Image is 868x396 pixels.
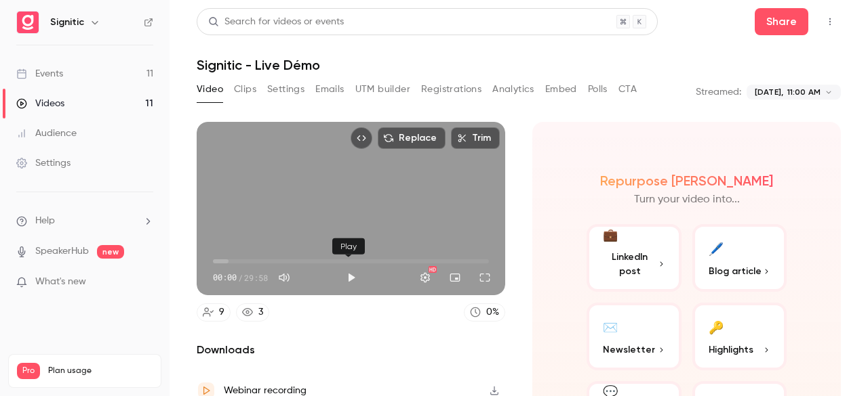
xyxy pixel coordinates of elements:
h1: Signitic - Live Démo [197,57,841,73]
button: Emails [315,79,344,100]
div: 🔑 [709,316,724,337]
li: help-dropdown-opener [16,214,153,228]
span: [DATE], [755,86,783,98]
div: 🖊️ [709,238,724,259]
a: SpeakerHub [35,244,89,259]
span: Help [35,214,55,228]
button: Trim [451,127,500,149]
div: Settings [16,156,71,170]
div: ✉️ [603,316,618,337]
span: 29:58 [244,271,268,284]
span: LinkedIn post [603,250,657,278]
button: Settings [412,264,439,291]
div: 3 [258,305,263,320]
span: new [97,245,124,259]
button: CTA [618,79,637,100]
h6: Signitic [50,16,84,29]
span: 00:00 [213,271,237,284]
button: Embed video [351,127,372,149]
button: Top Bar Actions [819,11,841,32]
h2: Downloads [197,342,505,358]
span: Pro [17,363,40,379]
button: Embed [545,79,577,100]
button: Share [755,8,808,35]
div: Play [332,238,365,255]
button: Clips [234,79,256,100]
button: 🖊️Blog article [692,224,787,292]
button: Registrations [421,79,481,100]
img: Signitic [17,12,39,33]
button: Replace [378,127,446,149]
button: 🔑Highlights [692,303,787,370]
span: 11:00 AM [787,86,821,98]
div: 💼 [603,226,618,244]
div: HD [429,266,437,273]
button: Turn on miniplayer [441,264,469,291]
a: 9 [197,303,231,322]
div: 0 % [486,305,499,320]
a: 0% [464,303,505,322]
button: Analytics [492,79,534,100]
button: Settings [267,79,304,100]
span: / [238,271,243,284]
button: 💼LinkedIn post [587,224,682,292]
p: Turn your video into... [634,192,740,208]
div: Audience [16,127,77,140]
button: Mute [271,264,298,291]
button: Full screen [471,264,498,291]
button: UTM builder [355,79,410,100]
span: Plan usage [48,366,153,376]
button: Video [197,79,223,100]
h2: Repurpose [PERSON_NAME] [600,173,773,189]
div: 00:00 [213,271,268,284]
div: 9 [219,305,224,320]
span: Highlights [709,343,753,357]
button: ✉️Newsletter [587,303,682,370]
button: Play [338,264,365,291]
span: What's new [35,275,86,289]
div: Videos [16,97,64,110]
button: Polls [588,79,608,100]
span: Newsletter [603,343,655,357]
span: Blog article [709,264,762,278]
p: Streamed: [696,85,741,99]
a: 3 [236,303,269,322]
div: Events [16,67,63,81]
div: Search for videos or events [208,15,344,29]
